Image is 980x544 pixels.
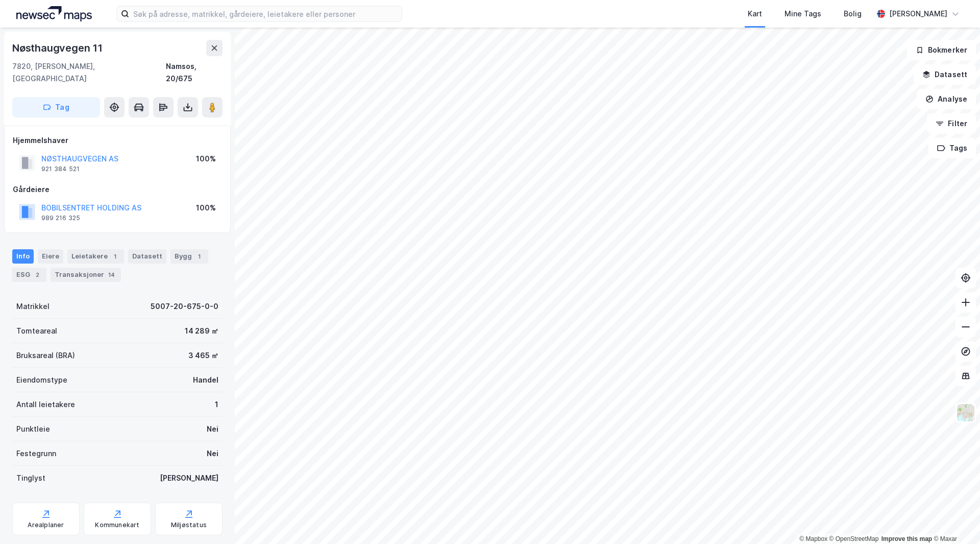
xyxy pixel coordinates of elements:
[185,325,218,337] div: 14 289 ㎡
[927,113,976,134] button: Filter
[956,403,975,422] img: Z
[929,495,980,544] iframe: Chat Widget
[193,374,218,386] div: Handel
[12,40,105,56] div: Nøsthaugvegen 11
[16,325,57,337] div: Tomteareal
[128,249,166,264] div: Datasett
[844,8,862,20] div: Bolig
[16,472,45,484] div: Tinglyst
[12,60,166,85] div: 7820, [PERSON_NAME], [GEOGRAPHIC_DATA]
[748,8,762,20] div: Kart
[151,300,218,313] div: 5007-20-675-0-0
[16,398,75,411] div: Antall leietakere
[110,251,120,262] div: 1
[929,495,980,544] div: Kontrollprogram for chat
[196,202,216,214] div: 100%
[16,374,67,386] div: Eiendomstype
[16,423,50,435] div: Punktleie
[188,349,218,362] div: 3 465 ㎡
[207,447,218,460] div: Nei
[12,268,46,282] div: ESG
[95,521,139,529] div: Kommunekart
[13,134,222,147] div: Hjemmelshaver
[51,268,121,282] div: Transaksjoner
[12,249,34,264] div: Info
[928,138,976,158] button: Tags
[785,8,821,20] div: Mine Tags
[13,183,222,196] div: Gårdeiere
[166,60,223,85] div: Namsos, 20/675
[207,423,218,435] div: Nei
[16,6,92,21] img: logo.a4113a55bc3d86da70a041830d287a7e.svg
[917,89,976,109] button: Analyse
[28,521,64,529] div: Arealplaner
[170,249,208,264] div: Bygg
[129,6,402,21] input: Søk på adresse, matrikkel, gårdeiere, leietakere eller personer
[67,249,124,264] div: Leietakere
[215,398,218,411] div: 1
[16,447,56,460] div: Festegrunn
[41,165,80,173] div: 921 384 521
[907,40,976,60] button: Bokmerker
[196,153,216,165] div: 100%
[194,251,204,262] div: 1
[160,472,218,484] div: [PERSON_NAME]
[914,64,976,85] button: Datasett
[106,270,117,280] div: 14
[829,535,879,542] a: OpenStreetMap
[171,521,207,529] div: Miljøstatus
[16,300,50,313] div: Matrikkel
[881,535,932,542] a: Improve this map
[38,249,63,264] div: Eiere
[32,270,42,280] div: 2
[16,349,75,362] div: Bruksareal (BRA)
[799,535,827,542] a: Mapbox
[12,97,100,117] button: Tag
[41,214,80,222] div: 989 216 325
[889,8,947,20] div: [PERSON_NAME]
